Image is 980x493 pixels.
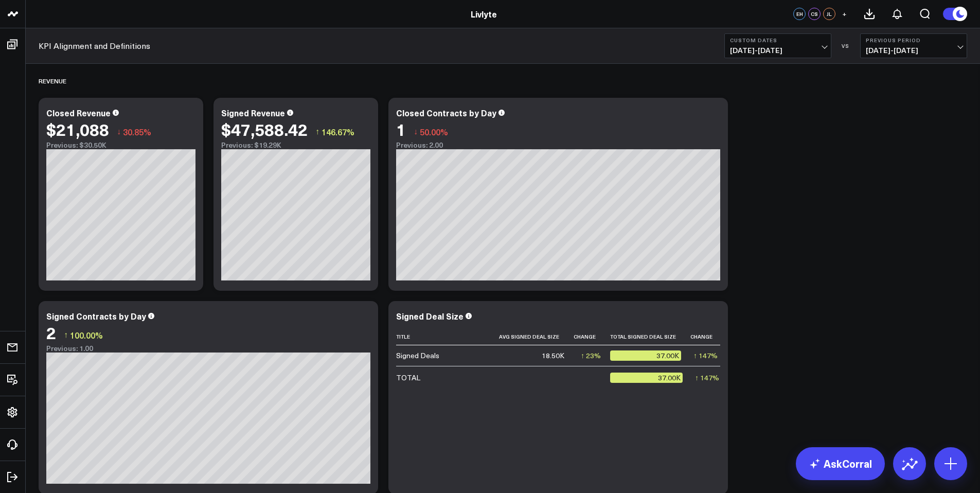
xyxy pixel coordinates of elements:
div: EH [793,8,806,20]
div: $47,588.42 [221,120,308,138]
span: 146.67% [322,126,354,137]
div: Signed Deal Size [396,310,464,322]
th: Total Signed Deal Size [610,328,690,345]
div: JL [823,8,835,20]
span: 100.00% [70,329,103,341]
span: [DATE] - [DATE] [730,46,826,55]
div: ↑ 147% [695,373,719,383]
b: Custom Dates [730,37,826,43]
div: 1 [396,120,406,138]
span: ↑ [64,328,68,342]
div: ↑ 23% [581,350,601,361]
div: 18.50K [542,350,564,361]
div: Signed Contracts by Day [46,310,146,322]
span: 30.85% [123,126,151,137]
div: Previous: $30.50K [46,141,195,149]
div: Signed Deals [396,350,439,361]
button: Custom Dates[DATE]-[DATE] [724,33,831,58]
b: Previous Period [866,37,961,43]
span: 50.00% [420,126,448,137]
div: 37.00K [610,350,681,361]
div: Previous: 1.00 [46,344,370,353]
div: TOTAL [396,373,420,383]
a: Livlyte [471,8,497,20]
div: 2 [46,323,56,342]
div: Closed Revenue [46,107,111,118]
div: CS [808,8,821,20]
div: Revenue [39,69,66,93]
div: VS [836,43,855,49]
th: Change [690,328,727,345]
th: Change [574,328,610,345]
th: Avg Signed Deal Size [499,328,574,345]
div: $21,088 [46,120,109,138]
div: Signed Revenue [221,107,285,118]
a: KPI Alignment and Definitions [39,40,150,51]
a: AskCorral [796,447,885,480]
div: Previous: 2.00 [396,141,720,149]
div: ↑ 147% [693,350,718,361]
span: ↓ [414,125,418,138]
span: ↓ [117,125,121,138]
span: ↑ [315,125,319,138]
button: + [838,8,850,20]
span: + [842,10,847,17]
div: Closed Contracts by Day [396,107,496,118]
div: Previous: $19.29K [221,141,370,149]
button: Previous Period[DATE]-[DATE] [860,33,967,58]
span: [DATE] - [DATE] [866,46,961,55]
div: 37.00K [610,373,683,383]
th: Title [396,328,499,345]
